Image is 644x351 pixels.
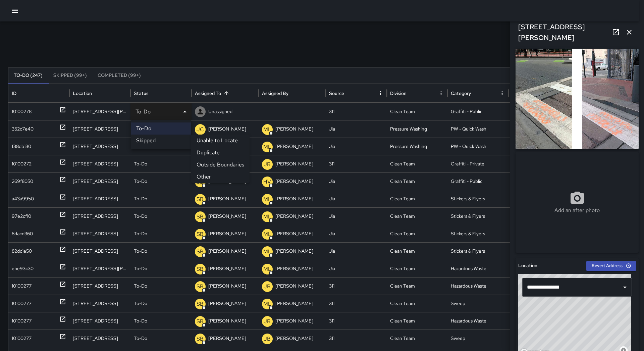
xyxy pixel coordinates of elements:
li: Skipped [131,135,191,147]
li: Other [191,171,250,183]
li: Unable to Locate [191,135,250,147]
li: Outside Boundaries [191,159,250,171]
li: To-Do [131,122,191,135]
li: Duplicate [191,147,250,159]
